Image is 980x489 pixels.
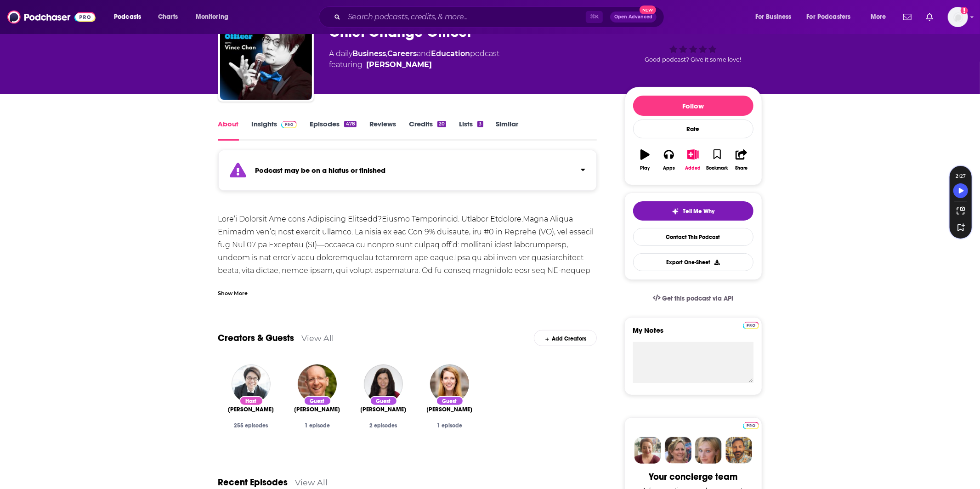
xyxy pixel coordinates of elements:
[633,96,753,116] button: Follow
[614,15,652,19] span: Open Advanced
[961,7,968,14] svg: Add a profile image
[218,155,597,191] section: Click to expand status details
[388,49,417,58] a: Careers
[801,10,864,24] button: open menu
[431,49,470,58] a: Education
[948,7,968,27] button: Show profile menu
[586,11,603,23] span: ⌘ K
[864,10,898,24] button: open menu
[108,10,153,24] button: open menu
[743,322,759,329] img: Podchaser Pro
[640,165,650,171] div: Play
[633,228,753,246] a: Contact This Podcast
[152,10,183,24] a: Charts
[459,119,483,141] a: Lists3
[743,422,759,429] img: Podchaser Pro
[695,437,722,464] img: Jules Profile
[681,143,705,176] button: Added
[437,121,446,127] div: 20
[633,253,753,271] button: Export One-Sheet
[220,8,312,100] img: Chief Change Officer
[496,119,519,141] a: Similar
[725,437,752,464] img: Jon Profile
[649,471,737,483] div: Your concierge team
[189,10,240,24] button: open menu
[624,14,762,71] div: Good podcast? Give it some love!
[663,165,675,171] div: Apps
[633,119,753,138] div: Rate
[657,143,681,176] button: Apps
[427,406,473,413] a: Dr. Juliana Schroeder
[427,406,473,413] span: [PERSON_NAME]
[948,7,968,27] img: User Profile
[281,121,297,128] img: Podchaser Pro
[662,295,733,302] span: Get this podcast via API
[948,7,968,27] span: Logged in as TeemsPR
[534,330,597,346] div: Add Creators
[292,422,343,429] div: 1 episode
[353,49,386,58] a: Business
[807,11,851,23] span: For Podcasters
[743,421,759,429] a: Pro website
[705,143,729,176] button: Bookmark
[386,49,388,58] span: ,
[344,121,356,127] div: 478
[634,437,661,464] img: Sydney Profile
[298,364,337,404] img: Benedikt Oehmen
[295,406,340,413] span: [PERSON_NAME]
[310,119,356,141] a: Episodes478
[923,9,937,25] a: Show notifications dropdown
[409,119,446,141] a: Credits20
[232,364,271,404] img: Vince Chan
[7,8,96,26] img: Podchaser - Follow, Share and Rate Podcasts
[329,59,500,70] span: featuring
[361,406,407,413] a: Katie Curry
[114,11,141,23] span: Podcasts
[672,208,679,215] img: tell me why sparkle
[417,49,431,58] span: and
[424,422,476,429] div: 1 episode
[295,478,328,487] a: View All
[706,165,728,171] div: Bookmark
[640,6,656,14] span: New
[735,165,748,171] div: Share
[295,406,340,413] a: Benedikt Oehmen
[436,396,464,406] div: Guest
[743,320,759,329] a: Pro website
[329,48,500,70] div: A daily podcast
[683,208,714,215] span: Tell Me Why
[196,11,228,23] span: Monitoring
[633,201,753,221] button: tell me why sparkleTell Me Why
[367,59,432,70] a: Vince Chan
[328,6,673,28] div: Search podcasts, credits, & more...
[218,332,295,344] a: Creators & Guests
[218,477,288,488] a: Recent Episodes
[218,213,597,406] div: Lore’i Dolorsit Ame cons Adipiscing Elitsedd?Eiusmo Temporincid. Utlabor Etdolore.Magna Aliqua En...
[158,11,178,23] span: Charts
[304,396,331,406] div: Guest
[477,121,483,127] div: 3
[900,9,915,25] a: Show notifications dropdown
[430,364,469,404] img: Dr. Juliana Schroeder
[344,10,586,24] input: Search podcasts, credits, & more...
[685,165,701,171] div: Added
[665,437,691,464] img: Barbara Profile
[364,364,403,404] img: Katie Curry
[871,11,886,23] span: More
[370,396,397,406] div: Guest
[358,422,409,429] div: 2 episodes
[228,406,274,413] a: Vince Chan
[729,143,753,176] button: Share
[239,396,263,406] div: Host
[361,406,407,413] span: [PERSON_NAME]
[645,56,742,63] span: Good podcast? Give it some love!
[633,326,753,342] label: My Notes
[369,119,396,141] a: Reviews
[610,11,657,23] button: Open AdvancedNew
[226,422,277,429] div: 255 episodes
